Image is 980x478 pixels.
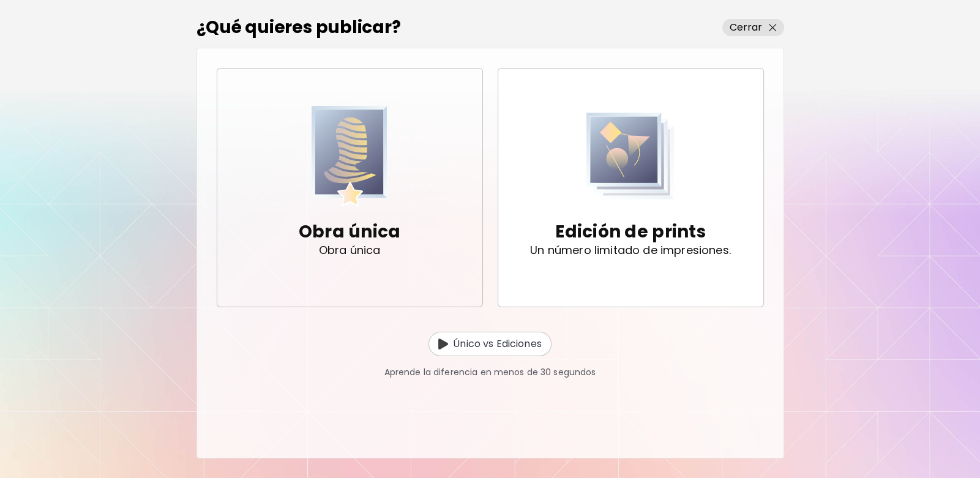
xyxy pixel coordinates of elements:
p: Obra única [299,220,401,244]
p: Aprende la diferencia en menos de 30 segundos [384,366,596,379]
p: Obra única [319,244,381,256]
p: Edición de prints [555,220,705,244]
button: Unique ArtworkObra únicaObra única [217,68,483,307]
img: Unique Artwork [312,106,387,207]
p: Un número limitado de impresiones. [530,244,731,256]
img: Print Edition [586,106,675,207]
p: Único vs Ediciones [453,337,542,351]
button: Print EditionEdición de printsUn número limitado de impresiones. [498,68,764,307]
img: Unique vs Edition [438,338,448,349]
button: Unique vs EditionÚnico vs Ediciones [428,332,552,356]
